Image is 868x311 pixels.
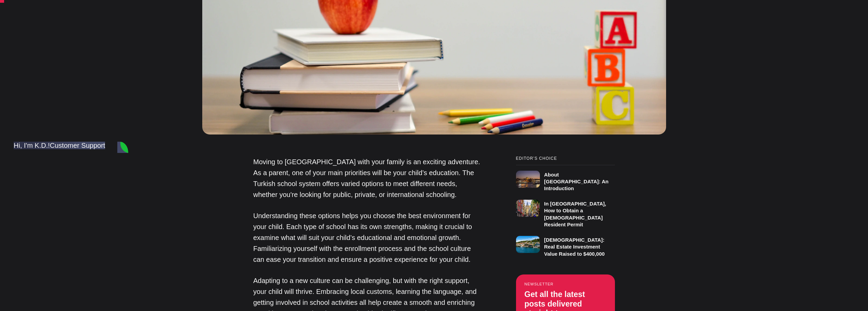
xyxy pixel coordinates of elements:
a: [DEMOGRAPHIC_DATA]: Real Estate Investment Value Raised to $400,000 [516,233,615,257]
jdiv: Customer Support [50,142,105,149]
small: Editor’s Choice [516,156,615,161]
p: Moving to [GEOGRAPHIC_DATA] with your family is an exciting adventure. As a parent, one of your m... [253,156,482,200]
jdiv: Hi, I'm K.D.! [14,142,50,149]
h3: In [GEOGRAPHIC_DATA], How to Obtain a [DEMOGRAPHIC_DATA] Resident Permit [544,201,606,227]
p: Understanding these options helps you choose the best environment for your child. Each type of sc... [253,210,482,265]
h3: [DEMOGRAPHIC_DATA]: Real Estate Investment Value Raised to $400,000 [544,237,605,257]
small: Newsletter [525,282,606,286]
a: In [GEOGRAPHIC_DATA], How to Obtain a [DEMOGRAPHIC_DATA] Resident Permit [516,197,615,228]
h3: About [GEOGRAPHIC_DATA]: An Introduction [544,172,608,192]
a: About [GEOGRAPHIC_DATA]: An Introduction [516,165,615,192]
